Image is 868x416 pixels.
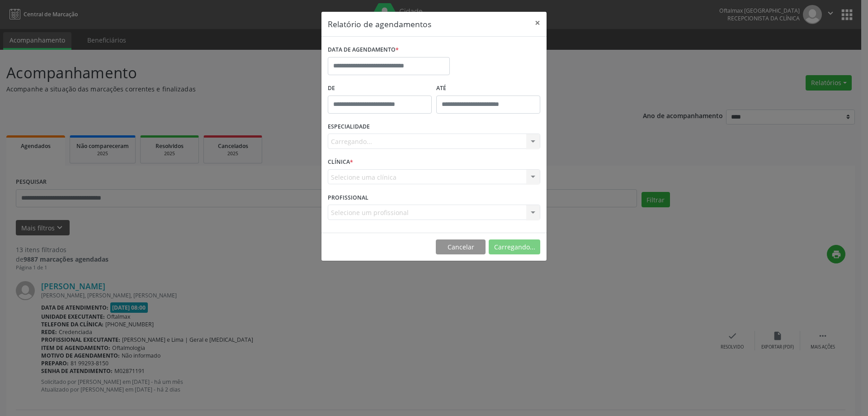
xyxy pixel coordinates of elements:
[328,191,368,205] label: PROFISSIONAL
[528,12,547,34] button: Close
[328,43,399,57] label: DATA DE AGENDAMENTO
[436,239,486,255] button: Cancelar
[328,120,370,134] label: ESPECIALIDADE
[328,81,432,96] label: De
[328,18,431,30] h5: Relatório de agendamentos
[436,81,540,96] label: ATÉ
[489,239,540,255] button: Carregando...
[328,155,353,169] label: CLÍNICA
